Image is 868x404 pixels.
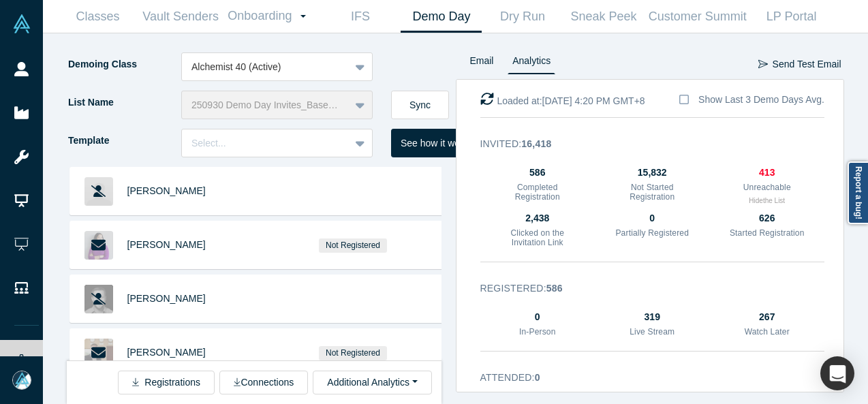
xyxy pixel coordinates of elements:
h3: Registered : [480,281,806,296]
label: Template [67,129,181,153]
a: Onboarding [223,1,320,32]
img: Alchemist Vault Logo [12,14,31,33]
h3: Started Registration [729,228,805,238]
div: Loaded at: [DATE] 4:20 PM GMT+8 [480,92,645,108]
a: Vault Senders [138,1,223,33]
a: LP Portal [751,1,832,33]
a: Sneak Peek [563,1,644,33]
div: 267 [729,310,805,324]
button: Send Test Email [758,52,842,76]
a: Classes [57,1,138,33]
img: Mia Scott's Account [12,371,31,390]
div: 586 [499,166,576,180]
div: 0 [499,310,576,324]
a: Analytics [508,52,555,74]
h3: Live Stream [614,327,690,337]
div: 0 [614,211,690,226]
div: 413 [729,166,805,180]
h3: Completed Registration [499,183,576,202]
h3: In-Person [499,327,576,337]
div: 626 [729,211,805,226]
button: See how it works [391,129,482,157]
span: Not Registered [319,238,388,253]
a: Customer Summit [644,1,751,33]
label: Demoing Class [67,52,181,76]
a: [PERSON_NAME] [127,185,206,196]
button: Sync [391,91,449,119]
div: 15,832 [614,166,690,180]
a: [PERSON_NAME] [127,293,206,304]
a: IFS [320,1,401,33]
strong: 0 [535,372,540,383]
a: Demo Day [401,1,482,33]
a: Dry Run [482,1,563,33]
h3: Attended : [480,371,806,385]
h3: Partially Registered [614,228,690,238]
h3: Clicked on the Invitation Link [499,228,576,248]
button: Registrations [118,371,215,394]
a: Email [465,52,499,74]
strong: 586 [546,283,563,294]
span: Not Registered [319,346,388,360]
a: [PERSON_NAME] [127,347,206,358]
h3: Invited : [480,137,806,151]
h3: Not Started Registration [614,183,690,202]
div: 319 [614,310,690,324]
button: Hidethe List [749,196,785,206]
button: Additional Analytics [313,371,431,394]
label: List Name [67,91,181,114]
a: Report a bug! [848,161,868,224]
div: Show Last 3 Demo Days Avg. [698,93,824,107]
div: 2,438 [499,211,576,226]
button: Connections [219,371,308,394]
strong: 16,418 [521,138,551,149]
h3: Unreachable [729,183,805,192]
a: [PERSON_NAME] [127,239,206,250]
h3: Watch Later [729,327,805,337]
